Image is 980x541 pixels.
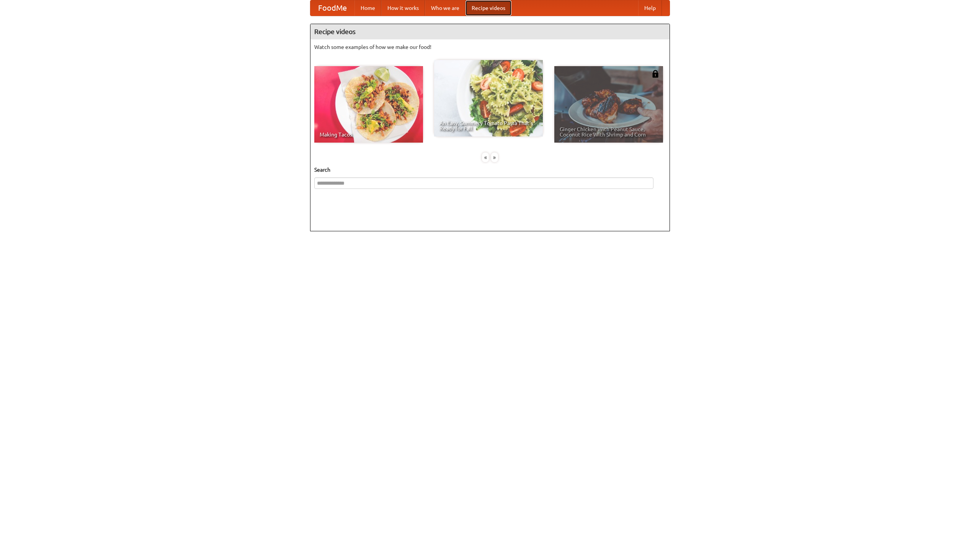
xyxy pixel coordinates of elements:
div: « [482,153,489,162]
img: 483408.png [652,70,659,78]
a: Making Tacos [314,66,423,143]
a: Help [638,0,662,16]
div: » [491,153,498,162]
a: An Easy, Summery Tomato Pasta That's Ready for Fall [434,60,543,136]
h4: Recipe videos [310,24,670,39]
span: Making Tacos [320,132,418,137]
a: Home [354,0,381,16]
h5: Search [314,166,666,174]
p: Watch some examples of how we make our food! [314,43,666,51]
a: How it works [381,0,425,16]
a: Recipe videos [465,0,511,16]
a: FoodMe [310,0,354,16]
span: An Easy, Summery Tomato Pasta That's Ready for Fall [439,120,537,131]
a: Who we are [425,0,465,16]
